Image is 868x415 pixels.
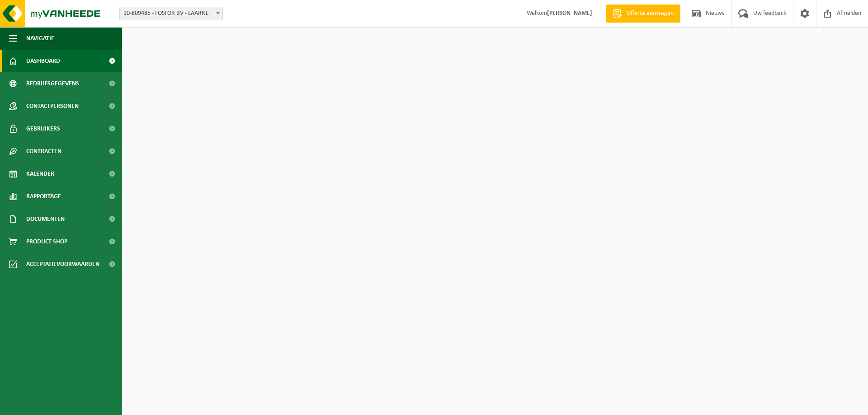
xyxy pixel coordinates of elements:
span: Dashboard [26,50,60,72]
span: Offerte aanvragen [624,9,676,18]
span: Gebruikers [26,117,60,140]
a: Offerte aanvragen [606,5,680,23]
span: 10-809485 - FOSFOR BV - LAARNE [120,7,222,20]
span: Rapportage [26,185,61,208]
span: Kalender [26,163,54,185]
span: Contactpersonen [26,95,79,117]
span: Documenten [26,208,65,230]
strong: [PERSON_NAME] [547,10,592,17]
span: Navigatie [26,27,54,50]
span: Product Shop [26,230,67,253]
span: Contracten [26,140,61,163]
span: 10-809485 - FOSFOR BV - LAARNE [119,7,223,20]
span: Acceptatievoorwaarden [26,253,99,275]
span: Bedrijfsgegevens [26,72,79,95]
